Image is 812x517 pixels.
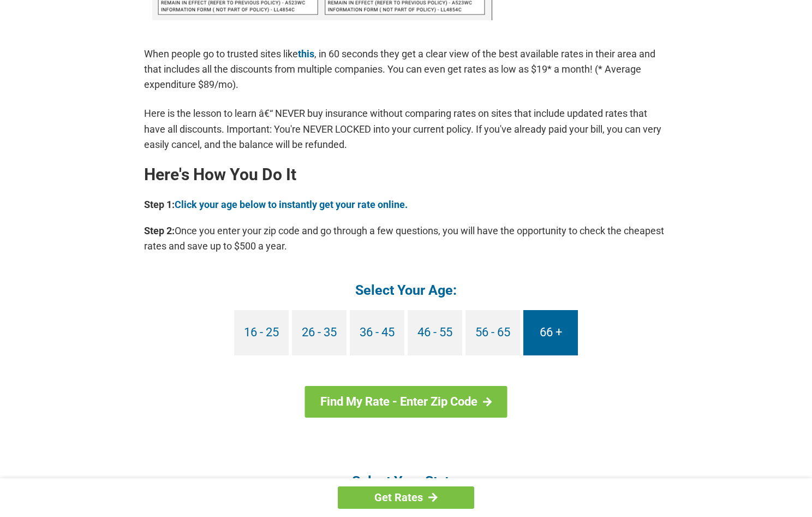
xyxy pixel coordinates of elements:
[144,166,668,183] h2: Here's How You Do It
[144,106,668,152] p: Here is the lesson to learn â€“ NEVER buy insurance without comparing rates on sites that include...
[144,46,668,92] p: When people go to trusted sites like , in 60 seconds they get a clear view of the best available ...
[292,310,347,355] a: 26 - 35
[408,310,462,355] a: 46 - 55
[305,386,507,418] a: Find My Rate - Enter Zip Code
[523,310,578,355] a: 66 +
[144,472,668,490] h4: Select Your State:
[338,486,474,509] a: Get Rates
[144,199,175,210] b: Step 1:
[234,310,289,355] a: 16 - 25
[144,223,668,254] p: Once you enter your zip code and go through a few questions, you will have the opportunity to che...
[144,281,668,299] h4: Select Your Age:
[175,199,408,210] a: Click your age below to instantly get your rate online.
[144,225,175,236] b: Step 2:
[298,48,314,60] a: this
[465,310,520,355] a: 56 - 65
[350,310,404,355] a: 36 - 45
